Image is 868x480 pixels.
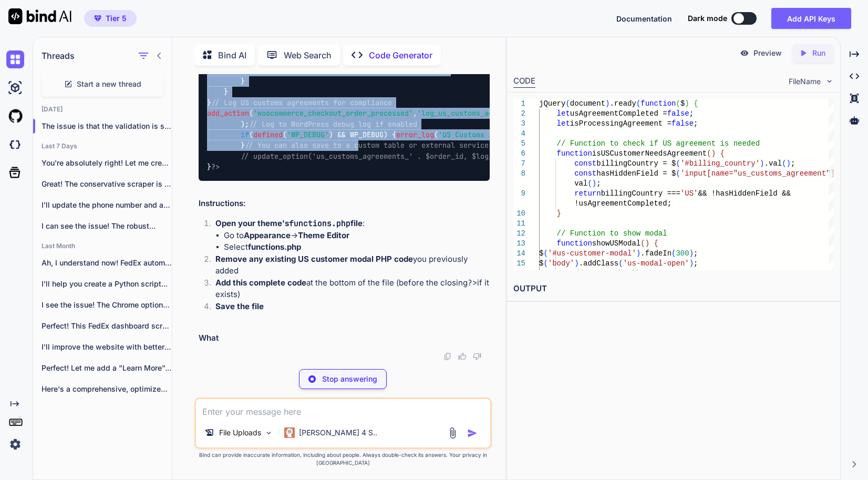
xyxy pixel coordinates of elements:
span: $ [680,99,685,108]
span: && !hasHiddenField && [698,189,791,198]
span: { [720,149,725,158]
span: $ [539,249,543,258]
span: ; [694,119,698,128]
img: githubLight [6,107,24,125]
div: 3 [513,119,525,129]
span: .ready [609,99,636,108]
span: // Log to WordPress debug log if enabled [249,119,417,129]
strong: Add this complete code [215,278,306,288]
div: 10 [513,209,525,219]
button: Add API Keys [771,8,851,29]
code: functions.php [289,218,350,229]
span: ( [543,259,547,268]
div: 14 [513,249,525,259]
span: ( [618,259,623,268]
span: ) [645,239,649,248]
span: ) [636,249,640,258]
span: ( [636,99,640,108]
img: like [458,352,467,361]
span: error_log [396,130,434,139]
span: ( [676,169,680,178]
div: 5 [513,139,525,149]
span: ; [694,249,698,258]
p: The issue is that the validation is stil... [42,121,172,131]
span: false [671,119,694,128]
span: 'log_us_customs_agreement' [417,109,526,118]
img: Bind AI [8,8,71,24]
p: Run [812,48,825,58]
div: 4 [513,129,525,139]
p: Code Generator [369,49,432,62]
span: FileName [789,76,821,87]
p: File Uploads [219,427,261,438]
span: ) [689,249,694,258]
div: 2 [513,109,525,119]
span: ) [711,149,716,158]
div: 15 [513,259,525,269]
p: Bind AI [218,49,246,62]
span: .fadeIn [640,249,671,258]
span: defined [253,130,283,139]
div: 7 [513,159,525,169]
strong: Theme Editor [298,230,349,240]
span: // Function to check if US agreement is needed [557,139,760,148]
p: Here's a comprehensive, optimized version of your... [42,384,172,394]
div: CODE [513,75,535,88]
li: Select [224,241,490,253]
span: ) [787,159,791,168]
div: 1 [513,99,525,109]
span: if [241,130,249,139]
span: ) [605,99,609,108]
div: 9 [513,189,525,199]
p: : [215,218,490,230]
span: function [557,239,592,248]
span: 300 [676,249,689,258]
img: attachment [447,427,459,439]
span: // Log US customs agreements for compliance [211,98,392,107]
span: ( [640,239,645,248]
span: 'US' [680,189,698,198]
span: ( [565,99,570,108]
span: ( [782,159,786,168]
span: ; [694,259,698,268]
p: Perfect! Let me add a "Learn More"... [42,363,172,373]
div: 11 [513,219,525,229]
span: jQuery [539,99,565,108]
span: ) [685,99,689,108]
span: ( [707,149,711,158]
div: 16 [513,269,525,279]
p: you previously added [215,253,490,277]
span: return [574,189,601,198]
span: ( [671,249,676,258]
span: ) [689,259,694,268]
strong: Open your theme's file [215,218,363,228]
span: // You can also save to a custom table or external service here [245,141,510,150]
h2: Last 7 Days [33,142,172,150]
p: Great! The conservative scraper is working and... [42,179,172,189]
strong: Remove any existing US customer modal PHP code [215,254,413,264]
span: 'body' [548,259,574,268]
span: .val [764,159,782,168]
button: Documentation [616,13,672,24]
span: isProcessingAgreement = [570,119,671,128]
span: // Reset checkbox state [574,269,676,278]
img: Pick Models [264,428,273,437]
span: '#us-customer-modal' [548,249,636,258]
span: 'input[name="us_customs_agreement"]' [680,169,839,178]
span: 'woocommerce_checkout_order_processed' [253,109,413,118]
p: I'll update the phone number and address... [42,200,172,210]
strong: Appearance [244,230,291,240]
img: Claude 4 Sonnet [284,427,295,438]
span: Documentation [616,14,672,23]
p: I can see the issue! The robust... [42,221,172,231]
span: .addClass [579,259,619,268]
div: 6 [513,149,525,159]
p: You're absolutely right! Let me create a... [42,158,172,168]
span: '#billing_country' [680,159,760,168]
img: copy [443,352,452,361]
h2: What [199,332,490,344]
span: hasHiddenField = $ [596,169,676,178]
h2: Instructions: [199,198,490,210]
img: icon [467,428,478,438]
span: } [557,209,561,218]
